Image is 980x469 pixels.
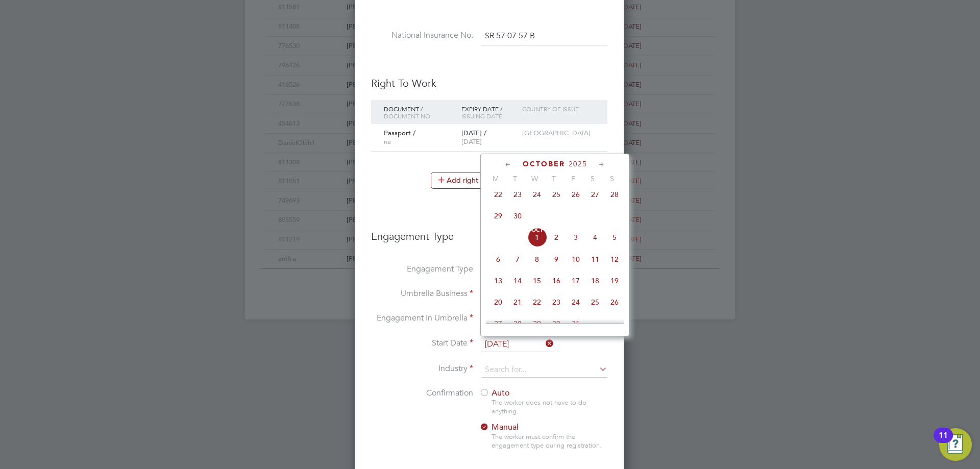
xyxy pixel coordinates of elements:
[431,172,548,188] button: Add right to work document
[371,77,607,90] h3: Right To Work
[547,292,566,312] span: 23
[566,271,585,290] span: 17
[523,160,565,168] span: October
[488,314,508,333] span: 27
[371,264,473,275] label: Engagement Type
[569,160,587,168] span: 2025
[585,292,605,312] span: 25
[508,206,527,226] span: 30
[939,435,948,449] div: 11
[547,185,566,204] span: 25
[605,250,624,269] span: 12
[566,185,585,204] span: 26
[520,124,580,143] div: [GEOGRAPHIC_DATA]
[547,271,566,290] span: 16
[371,388,473,399] label: Confirmation
[459,124,519,152] div: [DATE] /
[508,314,527,333] span: 28
[371,219,607,243] h3: Engagement Type
[547,250,566,269] span: 9
[371,338,473,349] label: Start Date
[527,250,547,269] span: 8
[605,228,624,247] span: 5
[371,30,473,41] label: National Insurance No.
[520,100,597,117] div: Country of issue
[605,292,624,312] span: 26
[371,313,473,324] label: Engagement In Umbrella
[488,250,508,269] span: 6
[384,137,391,146] span: na
[563,174,583,183] span: F
[384,112,432,120] span: Document no.
[381,100,459,125] div: Document /
[488,271,508,290] span: 13
[508,271,527,290] span: 14
[527,228,547,233] span: Oct
[508,292,527,312] span: 21
[566,250,585,269] span: 10
[492,433,607,450] div: The worker must confirm the engagement type during registration.
[508,250,527,269] span: 7
[488,206,508,226] span: 29
[585,271,605,290] span: 18
[461,137,482,146] span: [DATE]
[371,363,473,374] label: Industry
[488,185,508,204] span: 22
[527,314,547,333] span: 29
[525,174,544,183] span: W
[602,174,622,183] span: S
[547,314,566,333] span: 30
[371,288,473,299] label: Umbrella Business
[544,174,563,183] span: T
[585,250,605,269] span: 11
[605,185,624,204] span: 28
[508,185,527,204] span: 23
[381,124,459,152] div: Passport /
[461,112,502,120] span: Issuing Date
[481,337,554,352] input: Select one
[547,228,566,247] span: 2
[527,228,547,247] span: 1
[479,422,519,432] span: Manual
[527,271,547,290] span: 15
[585,228,605,247] span: 4
[459,100,519,125] div: Expiry Date /
[505,174,525,183] span: T
[481,362,607,378] input: Search for...
[479,388,510,398] span: Auto
[488,292,508,312] span: 20
[939,428,972,461] button: Open Resource Center, 11 new notifications
[566,228,585,247] span: 3
[492,399,607,416] div: The worker does not have to do anything.
[486,174,505,183] span: M
[566,292,585,312] span: 24
[566,314,585,333] span: 31
[527,292,547,312] span: 22
[527,185,547,204] span: 24
[583,174,602,183] span: S
[585,185,605,204] span: 27
[605,271,624,290] span: 19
